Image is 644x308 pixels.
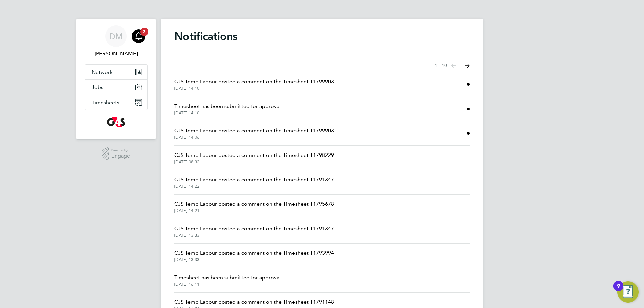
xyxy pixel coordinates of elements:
[174,184,334,189] span: [DATE] 14:22
[174,200,334,213] a: CJS Temp Labour posted a comment on the Timesheet T1795678[DATE] 14:21
[174,176,334,189] a: CJS Temp Labour posted a comment on the Timesheet T1791347[DATE] 14:22
[174,102,281,110] span: Timesheet has been submitted for approval
[174,249,334,262] a: CJS Temp Labour posted a comment on the Timesheet T1793994[DATE] 13:33
[92,69,113,75] span: Network
[92,99,119,106] span: Timesheets
[174,86,334,91] span: [DATE] 14:10
[174,249,334,257] span: CJS Temp Labour posted a comment on the Timesheet T1793994
[174,127,334,140] a: CJS Temp Labour posted a comment on the Timesheet T1799903[DATE] 14:06
[111,147,130,153] span: Powered by
[617,286,620,295] div: 9
[617,281,639,303] button: Open Resource Center, 9 new notifications
[174,225,334,233] span: CJS Temp Labour posted a comment on the Timesheet T1791347
[174,78,334,86] span: CJS Temp Labour posted a comment on the Timesheet T1799903
[92,84,103,90] span: Jobs
[76,19,156,139] nav: Main navigation
[174,257,334,262] span: [DATE] 13:33
[85,25,148,58] a: DM[PERSON_NAME]
[174,29,470,43] h1: Notifications
[85,95,147,110] button: Timesheets
[174,127,334,135] span: CJS Temp Labour posted a comment on the Timesheet T1799903
[174,159,334,165] span: [DATE] 08:32
[174,110,281,116] span: [DATE] 14:10
[111,153,130,159] span: Engage
[174,233,334,238] span: [DATE] 13:33
[174,151,334,159] span: CJS Temp Labour posted a comment on the Timesheet T1798229
[174,135,334,140] span: [DATE] 14:06
[174,298,334,306] span: CJS Temp Labour posted a comment on the Timesheet T1791148
[174,225,334,238] a: CJS Temp Labour posted a comment on the Timesheet T1791347[DATE] 13:33
[85,50,148,58] span: Dyanne Matthew
[102,147,130,160] a: Powered byEngage
[174,102,281,116] a: Timesheet has been submitted for approval[DATE] 14:10
[132,25,145,47] a: 3
[109,32,123,41] span: DM
[107,117,125,127] img: g4s-logo-retina.png
[435,62,447,69] span: 1 - 10
[174,282,281,287] span: [DATE] 16:11
[174,208,334,213] span: [DATE] 14:21
[174,273,281,287] a: Timesheet has been submitted for approval[DATE] 16:11
[85,65,147,79] button: Network
[85,80,147,95] button: Jobs
[174,200,334,208] span: CJS Temp Labour posted a comment on the Timesheet T1795678
[174,176,334,184] span: CJS Temp Labour posted a comment on the Timesheet T1791347
[85,117,148,127] a: Go to home page
[435,59,470,72] nav: Select page of notifications list
[174,78,334,91] a: CJS Temp Labour posted a comment on the Timesheet T1799903[DATE] 14:10
[174,151,334,165] a: CJS Temp Labour posted a comment on the Timesheet T1798229[DATE] 08:32
[140,28,148,36] span: 3
[174,273,281,282] span: Timesheet has been submitted for approval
